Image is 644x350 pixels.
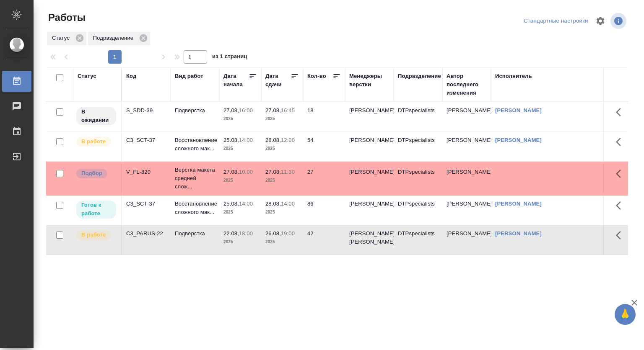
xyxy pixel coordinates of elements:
[394,132,442,161] td: DTPspecialists
[349,72,390,89] div: Менеджеры верстки
[175,229,215,238] p: Подверстка
[126,136,166,144] div: C3_SCT-37
[81,169,102,178] p: Подбор
[394,225,442,255] td: DTPspecialists
[223,169,239,175] p: 27.08,
[495,107,542,113] a: [PERSON_NAME]
[126,168,166,176] div: V_FL-820
[615,304,636,325] button: 🙏
[175,166,215,191] p: Верстка макета средней слож...
[398,72,441,80] div: Подразделение
[75,168,117,179] div: Можно подбирать исполнителей
[75,200,117,219] div: Исполнитель может приступить к работе
[394,102,442,131] td: DTPspecialists
[265,230,281,237] p: 26.08,
[175,106,215,115] p: Подверстка
[175,72,203,80] div: Вид работ
[223,176,257,185] p: 2025
[590,11,610,31] span: Настроить таблицу
[281,201,295,207] p: 14:00
[75,106,117,126] div: Исполнитель назначен, приступать к работе пока рано
[223,107,239,113] p: 27.08,
[442,164,491,193] td: [PERSON_NAME]
[442,102,491,131] td: [PERSON_NAME]
[46,11,86,24] span: Работы
[223,137,239,143] p: 25.08,
[611,196,631,216] button: Здесь прячутся важные кнопки
[223,201,239,207] p: 25.08,
[223,72,249,89] div: Дата начала
[442,196,491,225] td: [PERSON_NAME]
[265,201,281,207] p: 28.08,
[349,136,390,144] p: [PERSON_NAME]
[611,225,631,245] button: Здесь прячутся важные кнопки
[349,106,390,115] p: [PERSON_NAME]
[52,34,73,42] p: Статус
[610,13,628,29] span: Посмотреть информацию
[175,200,215,216] p: Восстановление сложного мак...
[281,137,295,143] p: 12:00
[349,229,390,246] p: [PERSON_NAME], [PERSON_NAME]
[239,169,253,175] p: 10:00
[81,108,111,124] p: В ожидании
[47,32,86,45] div: Статус
[265,115,299,123] p: 2025
[265,176,299,185] p: 2025
[88,32,150,45] div: Подразделение
[495,72,532,80] div: Исполнитель
[265,144,299,153] p: 2025
[618,306,632,323] span: 🙏
[281,107,295,113] p: 16:45
[394,196,442,225] td: DTPspecialists
[265,238,299,246] p: 2025
[81,137,106,146] p: В работе
[81,231,106,239] p: В работе
[611,132,631,152] button: Здесь прячутся важные кнопки
[126,72,136,80] div: Код
[75,229,117,241] div: Исполнитель выполняет работу
[223,115,257,123] p: 2025
[223,208,257,216] p: 2025
[303,102,345,131] td: 18
[239,230,253,237] p: 18:00
[611,164,631,184] button: Здесь прячутся важные кнопки
[281,169,295,175] p: 11:30
[265,72,291,89] div: Дата сдачи
[265,169,281,175] p: 27.08,
[303,164,345,193] td: 27
[303,196,345,225] td: 86
[447,72,487,97] div: Автор последнего изменения
[307,72,326,80] div: Кол-во
[265,137,281,143] p: 28.08,
[212,51,247,64] span: из 1 страниц
[303,225,345,255] td: 42
[126,229,166,238] div: C3_PARUS-22
[442,132,491,161] td: [PERSON_NAME]
[265,208,299,216] p: 2025
[303,132,345,161] td: 54
[75,136,117,147] div: Исполнитель выполняет работу
[265,107,281,113] p: 27.08,
[126,106,166,115] div: S_SDD-39
[93,34,136,42] p: Подразделение
[495,137,542,143] a: [PERSON_NAME]
[223,238,257,246] p: 2025
[239,137,253,143] p: 14:00
[223,144,257,153] p: 2025
[78,72,96,80] div: Статус
[239,201,253,207] p: 14:00
[611,102,631,122] button: Здесь прячутся важные кнопки
[495,201,542,207] a: [PERSON_NAME]
[126,200,166,208] div: C3_SCT-37
[281,230,295,237] p: 19:00
[394,164,442,193] td: DTPspecialists
[223,230,239,237] p: 22.08,
[442,225,491,255] td: [PERSON_NAME]
[495,230,542,237] a: [PERSON_NAME]
[522,15,590,28] div: split button
[175,136,215,153] p: Восстановление сложного мак...
[239,107,253,113] p: 16:00
[349,200,390,208] p: [PERSON_NAME]
[349,168,390,176] p: [PERSON_NAME]
[81,201,111,218] p: Готов к работе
